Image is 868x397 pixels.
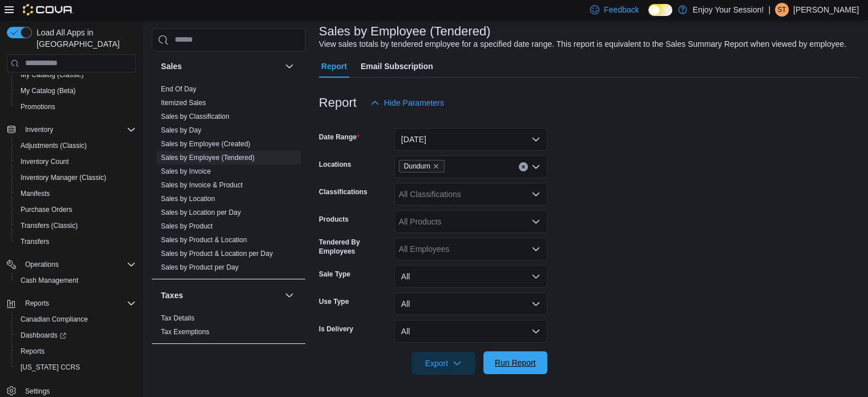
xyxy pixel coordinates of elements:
span: Dashboards [16,328,136,342]
span: Feedback [604,4,639,15]
button: Operations [2,256,140,272]
a: Cash Management [16,274,83,287]
button: All [394,320,547,343]
a: End Of Day [161,85,196,93]
a: Inventory Manager (Classic) [16,171,111,185]
label: Sale Type [319,270,350,279]
span: Cash Management [16,274,136,287]
label: Tendered By Employees [319,238,390,256]
button: Inventory [21,123,58,137]
span: Transfers (Classic) [16,219,136,232]
span: Sales by Employee (Created) [161,139,251,149]
button: Hide Parameters [366,91,449,114]
button: Operations [21,258,63,271]
span: Itemized Sales [161,98,206,107]
a: My Catalog (Beta) [16,84,80,98]
span: Inventory Count [21,157,69,166]
span: Sales by Employee (Tendered) [161,153,255,162]
a: Sales by Day [161,126,201,134]
button: Transfers (Classic) [11,218,140,234]
a: Purchase Orders [16,203,77,216]
span: Sales by Location [161,194,215,203]
a: Transfers [16,235,54,248]
span: Promotions [21,102,55,111]
img: Cova [23,4,74,15]
label: Use Type [319,297,349,306]
button: My Catalog (Classic) [11,67,140,83]
span: Canadian Compliance [16,312,136,326]
button: Open list of options [531,244,540,254]
span: Dashboards [21,331,66,340]
span: Sales by Product & Location [161,235,247,244]
span: Operations [25,260,59,269]
a: [US_STATE] CCRS [16,360,84,374]
a: Tax Exemptions [161,328,209,336]
button: Cash Management [11,272,140,288]
span: Reports [21,347,45,356]
a: Sales by Product & Location [161,236,247,244]
span: Inventory [21,123,136,137]
button: Reports [21,296,54,310]
button: Open list of options [531,162,540,171]
span: Sales by Classification [161,112,229,121]
label: Classifications [319,187,368,197]
p: | [768,3,770,17]
span: Inventory Manager (Classic) [16,171,136,185]
h3: Taxes [161,290,183,301]
span: Manifests [21,189,50,198]
a: Dashboards [11,327,140,343]
h3: Sales [161,61,182,72]
span: [US_STATE] CCRS [21,363,80,372]
span: Sales by Product per Day [161,263,239,272]
span: My Catalog (Beta) [21,86,76,95]
label: Is Delivery [319,324,353,334]
span: Sales by Product & Location per Day [161,249,273,258]
button: Purchase Orders [11,202,140,218]
button: Transfers [11,234,140,250]
span: Dark Mode [648,16,649,17]
span: My Catalog (Classic) [21,70,84,79]
h3: Report [319,96,357,110]
button: Sales [161,61,280,72]
div: Taxes [152,311,305,343]
a: My Catalog (Classic) [16,68,88,82]
span: Transfers [21,237,49,246]
span: Load All Apps in [GEOGRAPHIC_DATA] [32,27,136,50]
button: Canadian Compliance [11,311,140,327]
a: Promotions [16,100,60,114]
span: My Catalog (Beta) [16,84,136,98]
span: Purchase Orders [21,205,72,214]
a: Sales by Product per Day [161,263,239,271]
a: Sales by Location [161,195,215,203]
button: Reports [11,343,140,359]
label: Products [319,215,349,224]
span: Tax Details [161,314,195,323]
a: Transfers (Classic) [16,219,82,232]
button: Adjustments (Classic) [11,138,140,154]
span: Inventory [25,125,53,134]
a: Sales by Classification [161,113,229,121]
a: Inventory Count [16,155,74,169]
span: Sales by Invoice [161,167,211,176]
button: Inventory Manager (Classic) [11,170,140,186]
button: Manifests [11,186,140,202]
button: Taxes [161,290,280,301]
p: [PERSON_NAME] [793,3,859,17]
span: Sales by Product [161,222,213,231]
div: Sales [152,82,305,279]
span: Hide Parameters [384,97,444,109]
span: Promotions [16,100,136,114]
span: Adjustments (Classic) [16,139,136,153]
a: Sales by Product & Location per Day [161,250,273,258]
button: [US_STATE] CCRS [11,359,140,375]
h3: Sales by Employee (Tendered) [319,25,491,38]
span: Run Report [495,357,536,368]
button: Inventory [2,122,140,138]
span: Cash Management [21,276,78,285]
span: Tax Exemptions [161,327,209,336]
span: End Of Day [161,85,196,94]
span: Adjustments (Classic) [21,141,87,150]
button: Promotions [11,99,140,115]
button: My Catalog (Beta) [11,83,140,99]
button: Sales [282,59,296,73]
